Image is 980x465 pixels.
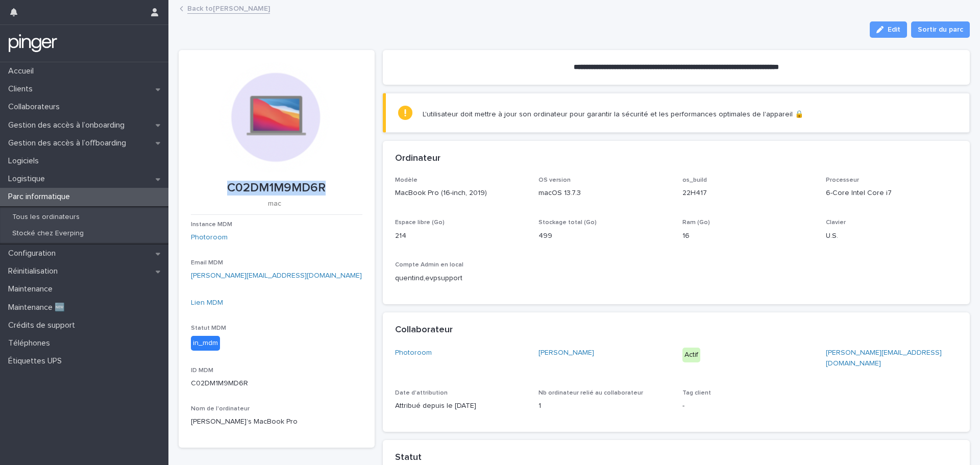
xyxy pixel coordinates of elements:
p: 499 [538,231,670,241]
span: Ram (Go) [682,219,710,226]
p: Étiquettes UPS [4,356,70,366]
div: in_mdm [191,336,220,351]
span: Email MDM [191,260,223,266]
p: 16 [682,231,814,241]
p: quentind,evpsupport [395,273,527,284]
p: Collaborateurs [4,102,68,112]
span: Statut MDM [191,325,226,331]
p: 22H417 [682,188,814,199]
span: Nom de l'ordinateur [191,406,250,412]
p: C02DM1M9MD6R [191,378,362,389]
p: 1 [538,401,670,411]
p: Configuration [4,249,64,258]
p: C02DM1M9MD6R [191,181,362,195]
span: Compte Admin en local [395,262,463,268]
p: Téléphones [4,338,58,348]
p: [PERSON_NAME]’s MacBook Pro [191,417,362,427]
p: Clients [4,84,41,94]
p: Gestion des accès à l’onboarding [4,120,133,130]
a: Photoroom [395,348,432,358]
img: mTgBEunGTSyRkCgitkcU [8,33,58,54]
p: macOS 13.7.3 [538,188,670,199]
span: Modèle [395,177,418,183]
p: L'utilisateur doit mettre à jour son ordinateur pour garantir la sécurité et les performances opt... [423,110,803,119]
p: - [682,401,814,411]
span: Edit [888,26,900,33]
span: Stockage total (Go) [538,219,597,226]
button: Sortir du parc [911,21,970,38]
p: mac [191,200,358,208]
a: Lien MDM [191,299,223,306]
span: OS version [538,177,571,183]
div: Actif [682,348,700,362]
p: Stocké chez Everping [4,229,92,238]
button: Edit [870,21,907,38]
p: Maintenance 🆕 [4,303,73,312]
p: Attribué depuis le [DATE] [395,401,527,411]
span: os_build [682,177,707,183]
span: Sortir du parc [918,25,963,35]
span: Clavier [826,219,846,226]
span: Tag client [682,390,711,396]
p: MacBook Pro (16-inch, 2019) [395,188,527,199]
span: Instance MDM [191,222,232,228]
p: Logistique [4,174,53,184]
span: Date d'attribution [395,390,448,396]
span: ID MDM [191,368,213,374]
p: Accueil [4,66,42,76]
p: Logiciels [4,156,47,166]
a: Back to[PERSON_NAME] [187,2,270,14]
a: Photoroom [191,232,228,243]
p: Parc informatique [4,192,78,202]
p: 214 [395,231,527,241]
p: Réinitialisation [4,266,66,276]
p: U.S. [826,231,958,241]
p: Crédits de support [4,321,83,330]
h2: Collaborateur [395,325,453,336]
h2: Ordinateur [395,153,440,164]
p: Maintenance [4,284,61,294]
p: Tous les ordinateurs [4,213,88,222]
a: [PERSON_NAME] [538,348,594,358]
span: Processeur [826,177,859,183]
a: [PERSON_NAME][EMAIL_ADDRESS][DOMAIN_NAME] [826,349,942,367]
h2: Statut [395,452,422,463]
p: 6-Core Intel Core i7 [826,188,958,199]
p: Gestion des accès à l’offboarding [4,138,134,148]
span: Nb ordinateur relié au collaborateur [538,390,643,396]
span: Espace libre (Go) [395,219,445,226]
a: [PERSON_NAME][EMAIL_ADDRESS][DOMAIN_NAME] [191,272,362,279]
